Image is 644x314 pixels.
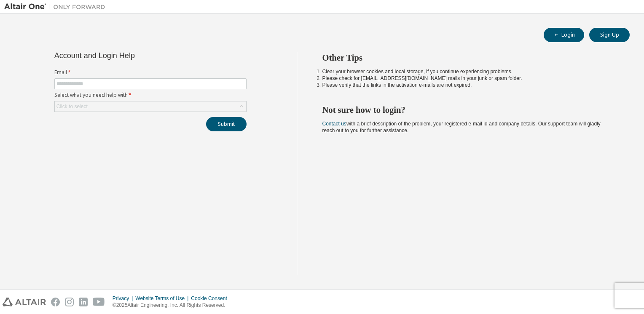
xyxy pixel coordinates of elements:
div: Account and Login Help [54,52,208,59]
label: Email [54,69,247,76]
a: Contact us [322,121,346,127]
li: Please check for [EMAIL_ADDRESS][DOMAIN_NAME] mails in your junk or spam folder. [322,75,615,82]
h2: Not sure how to login? [322,104,615,115]
button: Submit [206,117,247,131]
img: altair_logo.svg [3,298,46,306]
div: Privacy [113,295,135,302]
img: youtube.svg [93,298,105,306]
li: Clear your browser cookies and local storage, if you continue experiencing problems. [322,68,615,75]
p: © 2025 Altair Engineering, Inc. All Rights Reserved. [113,302,232,309]
button: Sign Up [589,28,630,42]
span: with a brief description of the problem, your registered e-mail id and company details. Our suppo... [322,121,601,133]
img: linkedin.svg [79,298,88,306]
label: Select what you need help with [54,92,247,98]
img: facebook.svg [51,298,60,306]
li: Please verify that the links in the activation e-mails are not expired. [322,82,615,88]
div: Click to select [55,101,246,112]
div: Cookie Consent [191,295,232,302]
img: Altair One [4,3,110,11]
h2: Other Tips [322,52,615,63]
button: Login [544,28,584,42]
img: instagram.svg [65,298,74,306]
div: Website Terms of Use [135,295,191,302]
div: Click to select [56,103,88,110]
